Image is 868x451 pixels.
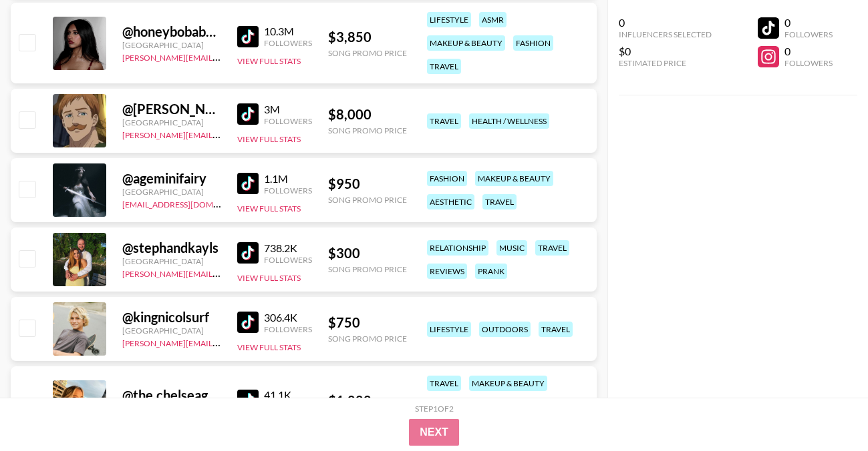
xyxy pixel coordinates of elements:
div: [GEOGRAPHIC_DATA] [122,40,221,50]
div: outdoors [479,322,531,337]
div: $0 [619,45,712,58]
iframe: Drift Widget Chat Controller [801,384,852,435]
div: $ 750 [328,314,407,331]
button: View Full Stats [237,56,301,66]
div: @ kingnicolsurf [122,309,221,326]
div: $ 8,000 [328,106,407,123]
div: lifestyle [427,322,471,337]
div: $ 1,000 [328,392,407,409]
img: TikTok [237,103,259,125]
div: $ 950 [328,175,407,192]
button: View Full Stats [237,134,301,144]
div: Step 1 of 2 [415,404,454,414]
div: Followers [784,29,833,39]
div: Song Promo Price [328,264,407,274]
div: health / wellness [469,113,549,129]
div: travel [427,113,461,129]
button: View Full Stats [237,203,301,213]
div: makeup & beauty [475,171,553,186]
div: reviews [427,264,467,279]
div: Followers [264,255,312,265]
div: aesthetic [427,194,474,209]
div: 1.1M [264,172,312,185]
div: travel [539,322,573,337]
a: [PERSON_NAME][EMAIL_ADDRESS][DOMAIN_NAME] [122,50,320,63]
div: asmr [479,12,507,27]
div: makeup & beauty [469,376,547,391]
div: Song Promo Price [328,125,407,135]
div: fashion [427,171,467,186]
div: @ stephandkayls [122,240,221,256]
div: fashion [513,35,553,51]
img: TikTok [237,173,259,194]
div: Followers [264,116,312,126]
div: prank [475,264,507,279]
img: TikTok [237,26,259,47]
a: [PERSON_NAME][EMAIL_ADDRESS][DOMAIN_NAME] [122,336,320,348]
div: $ 300 [328,245,407,262]
button: View Full Stats [237,273,301,283]
img: TikTok [237,242,259,264]
div: @ the.chelseagriffin [122,387,221,404]
div: music [496,240,527,256]
div: travel [427,59,461,74]
div: @ honeybobabear [122,23,221,40]
div: 10.3M [264,25,312,38]
img: TikTok [237,390,259,411]
a: [EMAIL_ADDRESS][DOMAIN_NAME] [122,197,257,209]
div: 738.2K [264,242,312,255]
div: 0 [784,16,833,29]
div: 41.1K [264,388,312,402]
div: [GEOGRAPHIC_DATA] [122,117,221,127]
div: 0 [784,45,833,58]
div: makeup & beauty [427,35,505,51]
div: @ ageminifairy [122,170,221,187]
div: Song Promo Price [328,48,407,58]
div: Followers [264,38,312,48]
div: Influencers Selected [619,29,712,39]
div: travel [482,194,517,209]
div: travel [535,240,569,256]
a: [PERSON_NAME][EMAIL_ADDRESS][DOMAIN_NAME] [122,127,320,140]
div: Followers [264,324,312,334]
a: [PERSON_NAME][EMAIL_ADDRESS][DOMAIN_NAME] [122,266,320,279]
div: @ [PERSON_NAME] [122,101,221,117]
div: Song Promo Price [328,334,407,344]
img: TikTok [237,312,259,333]
div: 306.4K [264,311,312,324]
div: [GEOGRAPHIC_DATA] [122,326,221,336]
div: relationship [427,240,488,256]
div: [GEOGRAPHIC_DATA] [122,256,221,266]
div: $ 3,850 [328,29,407,45]
div: Song Promo Price [328,195,407,205]
div: 0 [619,16,712,29]
div: travel [427,376,461,391]
div: [GEOGRAPHIC_DATA] [122,187,221,197]
button: View Full Stats [237,342,301,352]
button: Next [409,419,459,446]
div: lifestyle [427,12,471,27]
div: Followers [784,58,833,68]
div: Estimated Price [619,58,712,68]
div: Followers [264,185,312,195]
div: 3M [264,103,312,116]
